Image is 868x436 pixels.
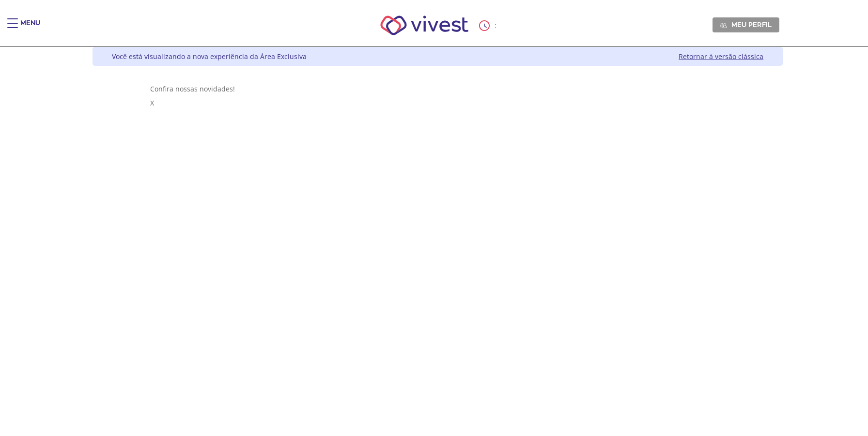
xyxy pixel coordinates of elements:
span: Meu perfil [731,20,772,29]
a: Meu perfil [713,17,779,32]
div: Vivest [85,47,783,436]
div: Menu [20,18,40,38]
img: Meu perfil [720,22,727,29]
span: X [150,98,154,107]
div: Você está visualizando a nova experiência da Área Exclusiva [112,52,307,61]
div: Confira nossas novidades! [150,84,726,93]
img: Vivest [370,5,480,46]
a: Retornar à versão clássica [679,52,763,61]
div: : [479,20,498,31]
